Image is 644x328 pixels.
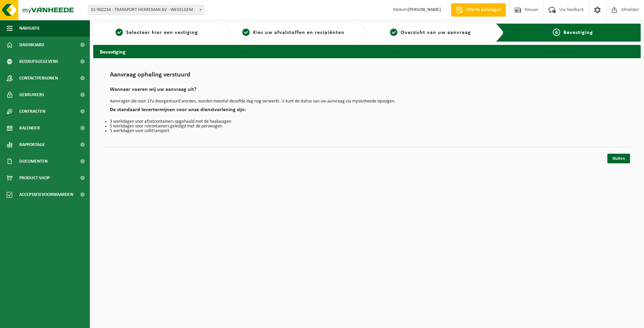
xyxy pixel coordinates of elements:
p: Aanvragen die voor 17u doorgestuurd worden, worden meestal dezelfde dag nog verwerkt. U kunt de s... [110,99,624,104]
li: 3 werkdagen voor afzetcontainers opgehaald met de haakwagen [110,119,624,124]
span: Kalender [19,120,40,136]
span: Product Shop [19,170,50,186]
h2: Bevestiging [93,45,641,58]
a: 3Overzicht van uw aanvraag [370,29,491,37]
span: Acceptatievoorwaarden [19,186,73,203]
h2: Wanneer voeren wij uw aanvraag uit? [110,87,624,96]
span: 3 [390,29,397,36]
span: Offerte aanvragen [465,7,503,13]
span: Gebruikers [19,86,44,103]
span: 01-902234 - TRANSPORT HERREMAN BV - WEVELGEM [88,5,204,15]
span: Dashboard [19,37,44,53]
span: Bevestiging [563,30,593,35]
span: Selecteer hier een vestiging [126,30,198,35]
span: 1 [115,29,123,36]
span: Contracten [19,103,45,120]
h2: De standaard levertermijnen voor onze dienstverlening zijn: [110,107,624,116]
span: 01-902234 - TRANSPORT HERREMAN BV - WEVELGEM [88,5,204,15]
li: 5 werkdagen voor rolcontainers geledigd met de perswagen [110,124,624,129]
span: 2 [242,29,250,36]
span: Documenten [19,153,48,170]
strong: [PERSON_NAME] [408,7,441,12]
a: Offerte aanvragen [451,3,506,17]
a: 1Selecteer hier een vestiging [97,29,217,37]
span: 4 [553,29,560,36]
a: Sluiten [607,154,630,163]
span: Navigatie [19,20,40,37]
iframe: chat widget [3,313,111,328]
a: 2Kies uw afvalstoffen en recipiënten [233,29,353,37]
span: Rapportage [19,136,45,153]
span: Kies uw afvalstoffen en recipiënten [253,30,344,35]
h1: Aanvraag ophaling verstuurd [110,72,624,82]
li: 5 werkdagen voor collitransport [110,129,624,133]
span: Contactpersonen [19,70,58,86]
span: Bedrijfsgegevens [19,53,58,70]
span: Overzicht van uw aanvraag [401,30,471,35]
